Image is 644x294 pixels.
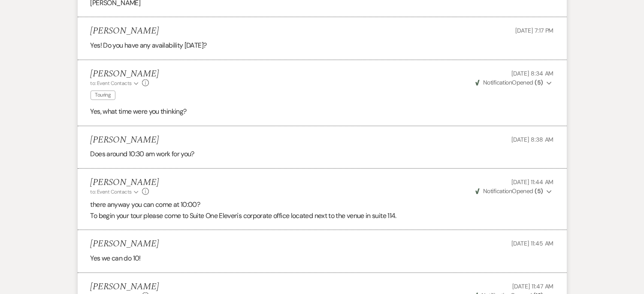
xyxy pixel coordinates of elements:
[512,178,554,186] span: [DATE] 11:44 AM
[91,79,140,87] button: to: Event Contacts
[91,282,159,292] h5: [PERSON_NAME]
[91,253,554,264] p: Yes we can do 10!
[483,187,512,195] span: Notification
[91,26,159,36] h5: [PERSON_NAME]
[474,187,554,196] button: NotificationOpened (5)
[475,79,543,86] span: Opened
[91,135,159,145] h5: [PERSON_NAME]
[91,149,554,160] p: Does around 10:30 am work for you?
[91,188,132,195] span: to: Event Contacts
[91,40,554,51] p: Yes! Do you have any availability [DATE]?
[483,79,512,86] span: Notification
[91,91,116,100] span: Touring
[91,177,159,188] h5: [PERSON_NAME]
[535,187,543,195] strong: ( 5 )
[511,70,553,77] span: [DATE] 8:34 AM
[475,187,543,195] span: Opened
[513,282,554,290] span: [DATE] 11:47 AM
[515,27,553,34] span: [DATE] 7:17 PM
[535,79,543,86] strong: ( 5 )
[91,188,140,196] button: to: Event Contacts
[511,136,553,143] span: [DATE] 8:38 AM
[91,210,554,221] p: To begin your tour please come to Suite One Eleven's corporate office located next to the venue i...
[91,69,159,79] h5: [PERSON_NAME]
[91,199,554,210] p: there anyway you can come at 10:00?
[91,239,159,249] h5: [PERSON_NAME]
[474,78,554,87] button: NotificationOpened (5)
[91,106,554,117] p: Yes, what time were you thinking?
[91,80,132,87] span: to: Event Contacts
[512,239,554,247] span: [DATE] 11:45 AM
